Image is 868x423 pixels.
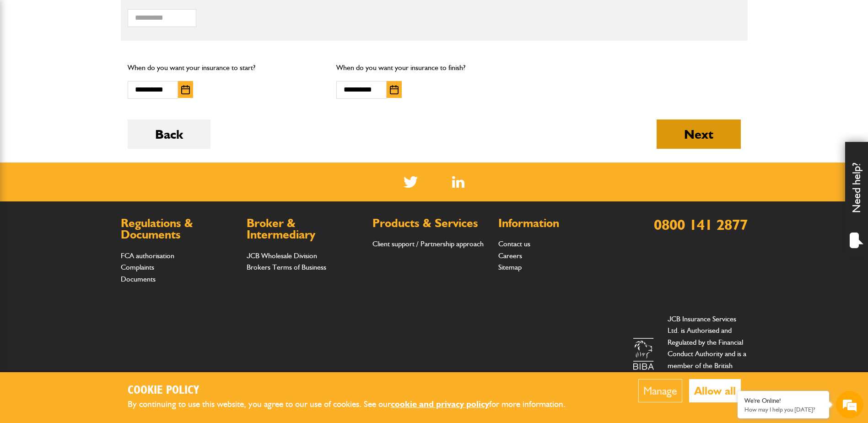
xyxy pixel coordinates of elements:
img: Linked In [452,176,464,188]
a: 0800 141 2877 [654,216,748,233]
a: Complaints [121,263,154,271]
button: Back [128,119,210,149]
h2: Cookie Policy [128,384,581,398]
a: Brokers Terms of Business [247,263,326,271]
a: JCB Wholesale Division [247,251,317,260]
p: When do you want your insurance to start? [128,62,323,74]
a: Contact us [498,239,530,248]
input: Enter your last name [12,85,167,105]
button: Allow all [689,379,741,402]
div: Chat with us now [48,51,154,63]
h2: Broker & Intermediary [247,217,363,241]
h2: Products & Services [372,217,489,229]
img: Choose date [390,85,399,94]
a: Client support / Partnership approach [372,239,484,248]
div: We're Online! [744,397,822,405]
div: Need help? [845,142,868,256]
a: FCA authorisation [121,251,174,260]
a: cookie and privacy policy [391,399,489,409]
input: Enter your email address [12,112,167,132]
img: Twitter [404,176,418,188]
div: Minimize live chat window [150,5,172,27]
p: How may I help you today? [744,406,822,413]
a: LinkedIn [452,176,464,188]
em: Start Chat [124,282,166,294]
textarea: Type your message and hit 'Enter' [12,166,167,274]
p: JCB Insurance Services Ltd. is Authorised and Regulated by the Financial Conduct Authority and is... [668,313,748,395]
button: Manage [638,379,682,402]
button: Next [657,119,741,149]
a: Documents [121,275,156,283]
img: d_20077148190_company_1631870298795_20077148190 [16,51,38,64]
p: When do you want your insurance to finish? [336,62,532,74]
h2: Regulations & Documents [121,217,237,241]
a: Sitemap [498,263,522,271]
a: Careers [498,251,522,260]
img: Choose date [181,85,190,94]
input: Enter your phone number [12,139,167,159]
h2: Information [498,217,615,229]
p: By continuing to use this website, you agree to our use of cookies. See our for more information. [128,397,581,412]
